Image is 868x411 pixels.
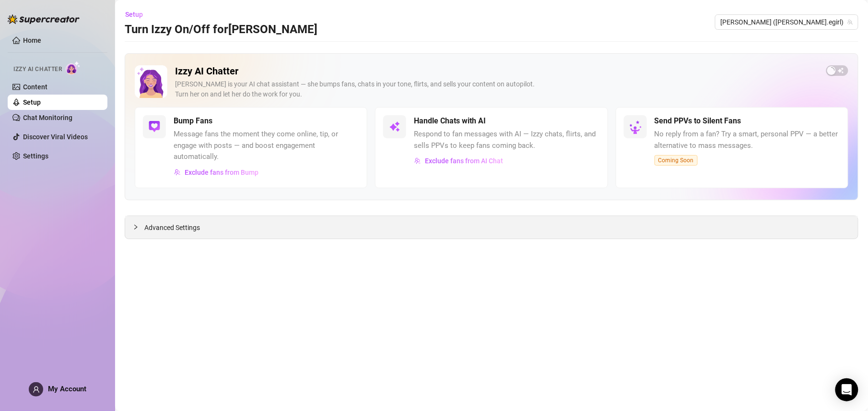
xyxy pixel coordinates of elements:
[847,19,853,25] span: team
[23,152,48,160] a: Settings
[425,157,503,165] span: Exclude fans from AI Chat
[655,155,698,166] span: Coming Soon
[414,153,504,169] button: Exclude fans from AI Chat
[655,115,741,127] h5: Send PPVs to Silent Fans
[48,385,86,393] span: My Account
[629,121,645,136] img: silent-fans-ppv-o-N6Mmdf.svg
[23,114,72,121] a: Chat Monitoring
[174,129,359,163] span: Message fans the moment they come online, tip, or engage with posts — and boost engagement automa...
[389,121,400,133] img: svg%3e
[655,129,840,151] span: No reply from a fan? Try a smart, personal PPV — a better alternative to mass messages.
[8,14,80,24] img: logo-BBDzfeDw.svg
[23,83,47,91] a: Content
[185,169,258,176] span: Exclude fans from Bump
[144,222,200,233] span: Advanced Settings
[174,169,181,176] img: svg%3e
[33,386,40,393] span: user
[133,222,144,232] div: collapsed
[23,36,41,44] a: Home
[721,15,853,29] span: Ella (emma.egirl)
[125,7,151,22] button: Setup
[174,165,259,180] button: Exclude fans from Bump
[835,378,858,401] div: Open Intercom Messenger
[414,115,486,127] h5: Handle Chats with AI
[133,224,139,230] span: collapsed
[149,121,160,133] img: svg%3e
[827,66,836,75] span: loading
[66,61,81,75] img: AI Chatter
[414,129,599,151] span: Respond to fan messages with AI — Izzy chats, flirts, and sells PPVs to keep fans coming back.
[23,98,41,106] a: Setup
[175,79,819,99] div: [PERSON_NAME] is your AI chat assistant — she bumps fans, chats in your tone, flirts, and sells y...
[414,157,421,164] img: svg%3e
[125,22,317,37] h3: Turn Izzy On/Off for [PERSON_NAME]
[174,115,212,127] h5: Bump Fans
[23,133,88,141] a: Discover Viral Videos
[135,65,167,98] img: Izzy AI Chatter
[13,65,62,74] span: Izzy AI Chatter
[175,65,819,77] h2: Izzy AI Chatter
[125,11,143,18] span: Setup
